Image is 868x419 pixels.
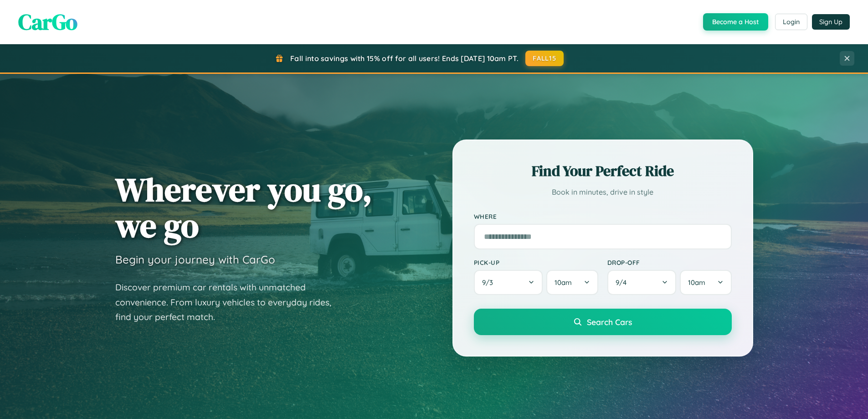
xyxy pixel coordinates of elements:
[115,253,275,266] h3: Begin your journey with CarGo
[474,270,543,295] button: 9/3
[812,14,850,30] button: Sign Up
[680,270,731,295] button: 10am
[775,14,807,30] button: Login
[18,7,77,37] span: CarGo
[688,278,705,287] span: 10am
[555,278,572,287] span: 10am
[616,278,631,287] span: 9 / 4
[474,309,732,335] button: Search Cars
[290,54,519,63] span: Fall into savings with 15% off for all users! Ends [DATE] 10am PT.
[474,259,598,266] label: Pick-up
[474,212,732,220] label: Where
[607,270,677,295] button: 9/4
[474,186,732,199] p: Book in minutes, drive in style
[607,259,732,266] label: Drop-off
[115,171,372,243] h1: Wherever you go, we go
[546,270,598,295] button: 10am
[474,161,732,181] h2: Find Your Perfect Ride
[525,51,564,66] button: FALL15
[587,317,632,327] span: Search Cars
[115,280,343,325] p: Discover premium car rentals with unmatched convenience. From luxury vehicles to everyday rides, ...
[482,278,498,287] span: 9 / 3
[703,13,768,31] button: Become a Host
